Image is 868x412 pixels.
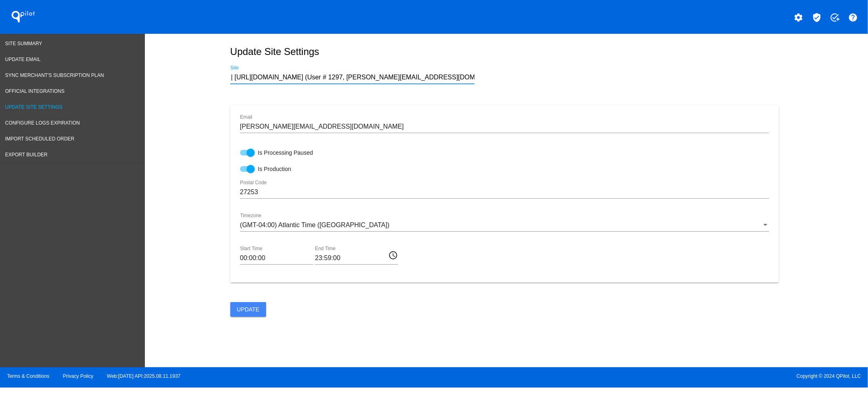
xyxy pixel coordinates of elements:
[240,221,389,228] span: (GMT-04:00) Atlantic Time ([GEOGRAPHIC_DATA])
[830,13,840,22] mat-icon: add_task
[5,88,65,94] span: Official Integrations
[5,120,80,126] span: Configure logs expiration
[315,254,388,262] input: End Time
[240,123,770,130] input: Email
[5,57,41,62] span: Update Email
[5,152,48,158] span: Export Builder
[240,254,313,262] input: Start Time
[848,13,858,22] mat-icon: help
[5,136,74,142] span: Import Scheduled Order
[7,9,39,25] h1: QPilot
[258,165,291,173] span: Is Production
[63,373,94,379] a: Privacy Policy
[5,72,104,78] span: Sync Merchant's Subscription Plan
[794,13,804,22] mat-icon: settings
[240,221,770,229] mat-select: Timezone
[5,104,63,110] span: Update Site Settings
[388,250,398,260] mat-icon: access_time
[230,46,779,57] h1: Update Site Settings
[441,373,861,379] span: Copyright © 2024 QPilot, LLC
[258,149,313,157] span: Is Processing Paused
[240,188,770,196] input: Postal Code
[237,306,260,313] span: Update
[7,373,49,379] a: Terms & Conditions
[107,373,181,379] a: Web:[DATE] API:2025.08.11.1937
[812,13,822,22] mat-icon: verified_user
[230,74,474,81] input: number
[230,302,266,317] button: Update
[5,41,42,46] span: Site Summary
